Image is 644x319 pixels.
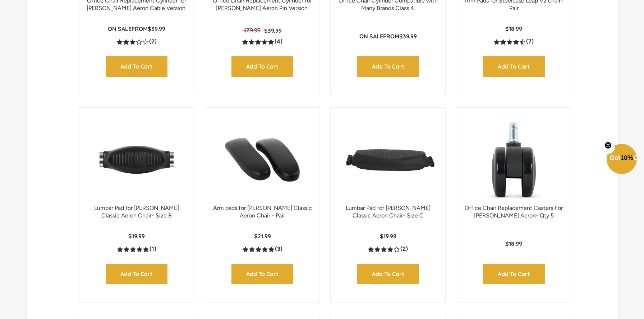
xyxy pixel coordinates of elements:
[231,264,293,284] input: Add to Cart
[601,137,615,154] button: Close teaser
[526,38,534,46] span: (7)
[243,245,282,253] a: 5.0 rating (3 votes)
[357,56,419,77] input: Add to Cart
[117,38,157,46] a: 3.0 rating (2 votes)
[505,240,522,247] span: $18.99
[264,27,282,34] span: $39.99
[94,205,179,219] a: Lumbar Pad for [PERSON_NAME] Classic Aeron Chair- Size B
[149,245,156,253] span: (1)
[213,205,312,219] a: Arm pads for [PERSON_NAME] Classic Aeron Chair - Pair
[357,264,419,284] input: Add to Cart
[128,233,145,240] span: $19.99
[148,25,165,32] span: $39.99
[465,205,563,219] a: Office Chair Replacement Casters For [PERSON_NAME] Aeron- Qty 5
[275,245,282,253] span: (3)
[609,154,643,161] span: Get Off
[338,115,438,205] a: Lumbar Pad for Herman Miller Classic Aeron Chair- Size C - chairorama Lumbar Pad for Herman Mille...
[494,38,534,46] a: 4.4 rating (7 votes)
[346,205,431,219] a: Lumbar Pad for [PERSON_NAME] Classic Aeron Chair- Size C
[400,245,408,253] span: (2)
[106,56,167,77] input: Add to Cart
[607,145,637,175] div: Get10%OffClose teaser
[231,56,293,77] input: Add to Cart
[464,115,564,205] img: Office Chair Replacement Casters For Herman Miller Aeron- Qty 5 - chairorama
[212,115,313,205] a: Arm pads for Herman Miller Classic Aeron Chair - Pair - chairorama Arm pads for Herman Miller Cla...
[505,25,522,32] span: $18.99
[359,33,383,40] strong: On Sale
[117,245,156,253] a: 5.0 rating (1 votes)
[483,56,545,77] input: Add to Cart
[275,38,282,46] span: (4)
[108,25,165,33] p: from
[464,115,564,205] a: Office Chair Replacement Casters For Herman Miller Aeron- Qty 5 - chairorama Office Chair Replace...
[87,115,187,205] img: Lumbar Pad for Herman Miller Classic Aeron Chair- Size B - chairorama
[338,115,438,205] img: Lumbar Pad for Herman Miller Classic Aeron Chair- Size C - chairorama
[108,25,132,32] strong: On Sale
[359,33,417,40] p: from
[483,264,545,284] input: Add to Cart
[243,27,261,34] span: $79.99
[620,154,633,161] span: 10%
[380,233,396,240] span: $19.99
[87,115,187,205] a: Lumbar Pad for Herman Miller Classic Aeron Chair- Size B - chairorama Lumbar Pad for Herman Mille...
[254,233,271,240] span: $21.99
[399,33,417,40] span: $39.99
[212,115,313,205] img: Arm pads for Herman Miller Classic Aeron Chair - Pair - chairorama
[242,38,282,46] a: 5.0 rating (4 votes)
[368,245,408,253] a: 4.0 rating (2 votes)
[149,38,157,46] span: (2)
[106,264,167,284] input: Add to Cart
